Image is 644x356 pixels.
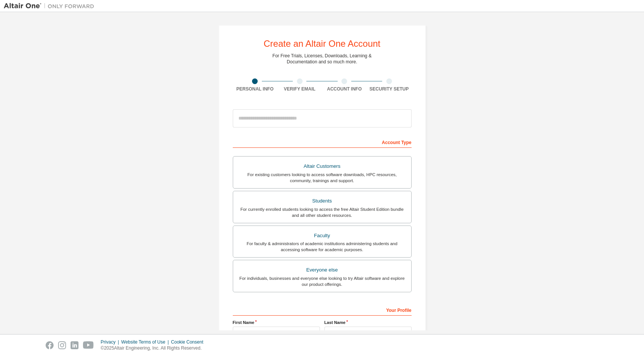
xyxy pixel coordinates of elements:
div: Website Terms of Use [121,339,171,345]
div: For individuals, businesses and everyone else looking to try Altair software and explore our prod... [238,275,407,287]
img: linkedin.svg [71,341,78,349]
img: instagram.svg [58,341,66,349]
div: Everyone else [238,265,407,275]
div: For currently enrolled students looking to access the free Altair Student Edition bundle and all ... [238,206,407,218]
div: Create an Altair One Account [264,39,381,48]
div: Altair Customers [238,161,407,172]
div: Privacy [101,339,121,345]
img: Altair One [4,2,98,10]
div: Account Info [322,86,367,92]
div: For faculty & administrators of academic institutions administering students and accessing softwa... [238,241,407,253]
div: Faculty [238,230,407,241]
div: Your Profile [233,304,412,316]
label: First Name [233,319,320,325]
div: Security Setup [367,86,412,92]
p: © 2025 Altair Engineering, Inc. All Rights Reserved. [101,345,208,351]
div: Personal Info [233,86,278,92]
div: For existing customers looking to access software downloads, HPC resources, community, trainings ... [238,172,407,184]
img: facebook.svg [46,341,54,349]
div: Account Type [233,136,412,148]
div: For Free Trials, Licenses, Downloads, Learning & Documentation and so much more. [272,53,372,65]
img: youtube.svg [83,341,94,349]
label: Last Name [324,319,412,325]
div: Students [238,196,407,206]
div: Cookie Consent [171,339,207,345]
div: Verify Email [277,86,322,92]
